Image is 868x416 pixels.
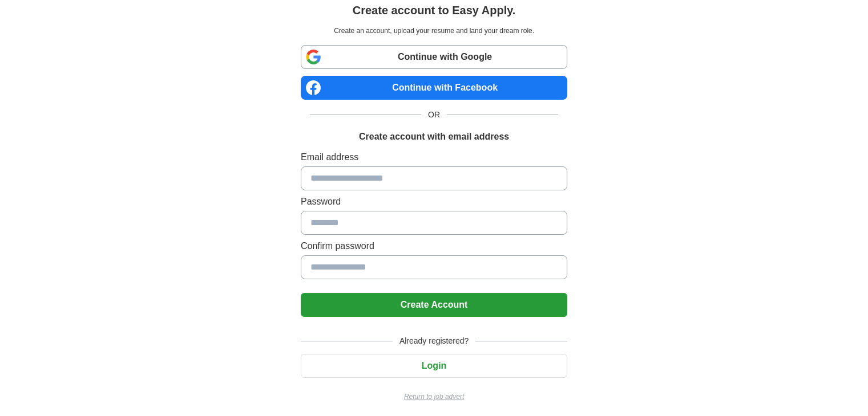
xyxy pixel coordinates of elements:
[301,76,567,100] a: Continue with Facebook
[421,109,447,121] span: OR
[301,391,567,402] a: Return to job advert
[301,354,567,378] button: Login
[353,2,516,19] h1: Create account to Easy Apply.
[301,293,567,317] button: Create Account
[301,239,567,253] label: Confirm password
[301,195,567,209] label: Password
[301,150,567,164] label: Email address
[393,335,475,347] span: Already registered?
[301,45,567,69] a: Continue with Google
[303,26,565,36] p: Create an account, upload your resume and land your dream role.
[301,361,567,370] a: Login
[359,130,509,144] h1: Create account with email address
